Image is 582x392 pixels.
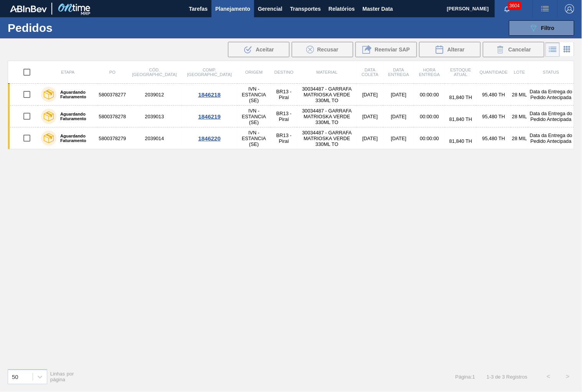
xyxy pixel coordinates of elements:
td: BR13 - Piraí [271,106,297,127]
td: [DATE] [384,106,414,127]
a: Aguardando Faturamento58003782792039014IVN - ESTANCIA (SE)BR13 - Piraí30034487 - GARRAFA MATRIOSK... [8,127,574,149]
span: 81,840 TH [450,138,473,144]
td: 2039013 [127,106,182,127]
td: [DATE] [357,84,383,106]
span: Relatórios [329,4,355,13]
img: userActions [541,4,550,13]
td: IVN - ESTANCIA (SE) [237,127,271,149]
div: Visão em Lista [546,42,560,57]
span: 1 - 3 de 3 Registros [487,374,527,380]
td: 00:00:00 [414,84,445,106]
span: Cancelar [508,46,531,53]
span: Destino [274,70,294,74]
td: BR13 - Piraí [271,127,297,149]
div: 1846220 [183,135,236,142]
div: Recusar [292,42,353,57]
span: Tarefas [189,4,208,13]
span: Status [543,70,559,74]
span: Planejamento [215,4,250,13]
img: Logout [565,4,574,13]
td: IVN - ESTANCIA (SE) [237,84,271,106]
button: Notificações [495,3,519,14]
td: [DATE] [384,84,414,106]
td: Data da Entrega do Pedido Antecipada [528,106,574,127]
span: Etapa [61,70,74,74]
td: Data da Entrega do Pedido Antecipada [528,127,574,149]
span: Página : 1 [455,374,475,380]
img: TNhmsLtSVTkK8tSr43FrP2fwEKptu5GPRR3wAAAABJRU5ErkJggg== [10,5,47,12]
span: Master Data [362,4,393,13]
span: Hora Entrega [419,68,440,77]
td: 95,480 TH [476,127,511,149]
td: 30034487 - GARRAFA MATRIOSKA VERDE 330ML TO [297,106,357,127]
span: 3604 [508,2,521,10]
td: [DATE] [357,106,383,127]
td: 5800378278 [98,106,127,127]
div: Visão em Cards [560,42,574,57]
span: Recusar [317,46,338,53]
span: Filtro [541,25,555,31]
span: 81,840 TH [450,94,473,100]
td: [DATE] [357,127,383,149]
h1: Pedidos [8,23,118,32]
span: Aceitar [256,46,274,53]
span: Material [316,70,337,74]
button: Filtro [509,20,574,36]
span: Data Entrega [389,68,409,77]
span: Lote [514,70,525,74]
span: Gerencial [258,4,283,13]
span: Data coleta [362,68,379,77]
button: > [558,367,577,386]
label: Aguardando Faturamento [56,134,94,143]
td: 2039014 [127,127,182,149]
td: 95,480 TH [476,84,511,106]
a: Aguardando Faturamento58003782772039012IVN - ESTANCIA (SE)BR13 - Piraí30034487 - GARRAFA MATRIOSK... [8,84,574,106]
td: IVN - ESTANCIA (SE) [237,106,271,127]
td: 30034487 - GARRAFA MATRIOSKA VERDE 330ML TO [297,84,357,106]
td: Data da Entrega do Pedido Antecipada [528,84,574,106]
td: 00:00:00 [414,106,445,127]
span: Linhas por página [50,371,74,382]
span: Comp. [GEOGRAPHIC_DATA] [187,68,231,77]
span: Reenviar SAP [375,46,410,53]
td: 5800378279 [98,127,127,149]
td: BR13 - Piraí [271,84,297,106]
div: Reenviar SAP [355,42,417,57]
td: 28 MIL [511,84,528,106]
div: 1846218 [183,91,236,98]
td: 5800378277 [98,84,127,106]
span: Transportes [290,4,321,13]
td: 00:00:00 [414,127,445,149]
td: 2039012 [127,84,182,106]
button: < [539,367,558,386]
button: Alterar [419,42,481,57]
span: 81,840 TH [450,116,473,122]
div: 1846219 [183,113,236,120]
button: Cancelar [483,42,544,57]
td: 95,480 TH [476,106,511,127]
div: Cancelar Pedidos em Massa [483,42,544,57]
span: Quantidade [479,70,508,74]
span: Origem [245,70,263,74]
div: Aceitar [228,42,289,57]
td: [DATE] [384,127,414,149]
span: Alterar [447,46,465,53]
span: Estoque atual [450,68,471,77]
td: 30034487 - GARRAFA MATRIOSKA VERDE 330ML TO [297,127,357,149]
td: 28 MIL [511,127,528,149]
label: Aguardando Faturamento [56,112,94,121]
label: Aguardando Faturamento [56,90,94,99]
a: Aguardando Faturamento58003782782039013IVN - ESTANCIA (SE)BR13 - Piraí30034487 - GARRAFA MATRIOSK... [8,106,574,127]
span: PO [109,70,116,74]
td: 28 MIL [511,106,528,127]
div: Alterar Pedido [419,42,481,57]
div: 50 [12,374,18,380]
span: Cód. [GEOGRAPHIC_DATA] [132,68,177,77]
